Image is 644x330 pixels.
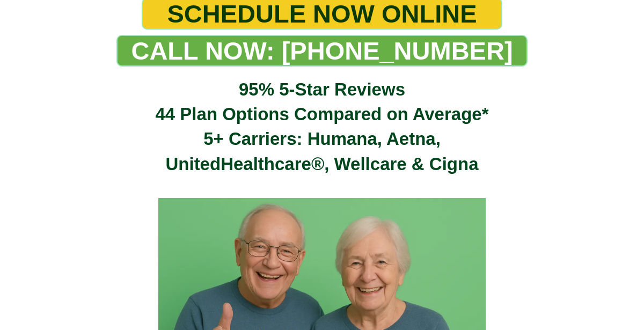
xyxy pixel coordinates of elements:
span: UnitedHealthcare®, Wellcare & Cigna [165,154,478,174]
a: CALL NOW: 1-888-344-8881 [116,35,527,67]
span: 95% 5-Star Reviews [239,79,405,99]
span: 5+ Carriers: Humana, Aetna, [203,129,441,149]
span: 44 Plan Options Compared on Average* [155,104,488,124]
span: CALL NOW: [PHONE_NUMBER] [131,36,513,65]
